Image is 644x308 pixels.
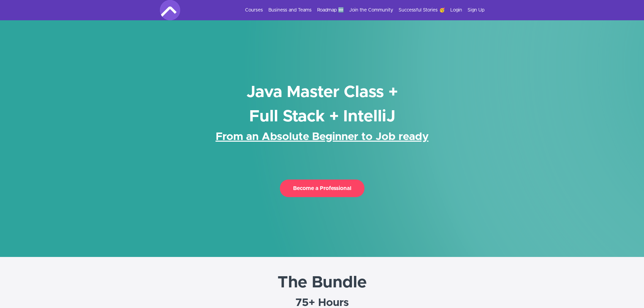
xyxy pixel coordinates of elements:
span: Java Master Class + [246,84,398,100]
a: Join the Community [349,7,393,14]
a: Successful Stories 🥳 [399,7,445,14]
a: Login [450,7,462,14]
u: From an Absolute Beginner to Job ready [216,132,429,142]
span: Full Stack + IntelliJ [249,109,395,125]
a: Courses [245,7,263,14]
a: Business and Teams [268,7,312,14]
iframe: chat widget [602,266,644,298]
a: Sign Up [468,7,484,14]
h1: The Bundle [7,270,637,295]
a: Become a Professional [280,187,364,191]
a: Roadmap 🆕 [317,7,344,14]
button: Become a Professional [280,180,364,197]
